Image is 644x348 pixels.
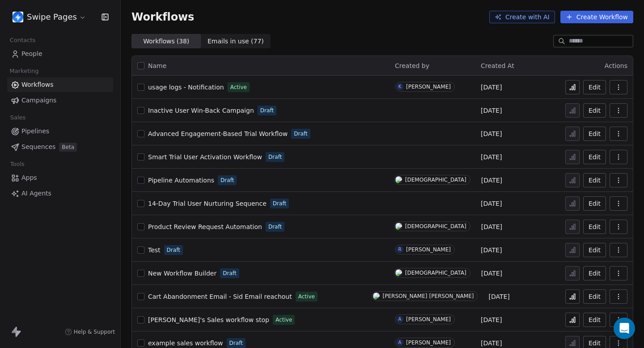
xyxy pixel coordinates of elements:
div: K [398,83,402,90]
a: Edit [583,220,606,234]
span: Sequences [21,142,55,152]
span: usage logs - Notification [148,84,224,91]
a: Campaigns [7,93,113,108]
span: Sales [6,111,30,124]
span: [DATE] [481,106,502,115]
span: Marketing [6,64,42,78]
span: Tools [6,157,28,171]
span: Draft [294,130,307,138]
span: Emails in use ( 77 ) [208,37,264,46]
a: Cart Abandonment Email - Sid Email reachout [148,292,292,301]
div: [DEMOGRAPHIC_DATA] [405,270,466,276]
a: 14-Day Trial User Nurturing Sequence [148,199,267,208]
button: Edit [583,150,606,164]
a: Edit [583,313,606,327]
button: Edit [583,103,606,118]
a: example sales workflow [148,339,223,348]
div: A [398,316,402,323]
span: example sales workflow [148,340,223,347]
img: S [373,293,380,300]
span: Inactive User Win-Back Campaign [148,107,254,114]
span: Actions [605,62,627,69]
a: Apps [7,170,113,185]
span: Cart Abandonment Email - Sid Email reachout [148,293,292,300]
a: Smart Trial User Activation Workflow [148,153,262,161]
span: Help & Support [74,328,115,335]
span: Swipe Pages [27,11,77,23]
span: Contacts [6,34,39,47]
span: 14-Day Trial User Nurturing Sequence [148,200,267,207]
span: Active [298,293,315,301]
span: Draft [273,199,286,208]
div: [PERSON_NAME] [406,84,451,90]
span: Name [148,61,166,71]
span: Draft [220,176,234,184]
span: Created by [395,62,429,69]
img: S [395,269,402,276]
span: Draft [268,153,282,161]
a: Workflows [7,77,113,92]
button: Edit [583,289,606,304]
span: Test [148,246,161,254]
div: [DEMOGRAPHIC_DATA] [405,177,466,183]
a: Product Review Request Automation [148,222,262,231]
span: Draft [167,246,180,254]
span: Active [275,316,292,324]
a: SequencesBeta [7,140,113,154]
span: Product Review Request Automation [148,223,262,230]
span: [DATE] [488,292,509,301]
span: Draft [223,269,236,277]
span: [DATE] [481,315,502,324]
a: [PERSON_NAME]'s Sales workflow stop [148,315,269,324]
a: Help & Support [65,328,115,335]
span: [DATE] [481,153,502,161]
span: Active [230,83,247,91]
a: People [7,47,113,61]
a: usage logs - Notification [148,83,224,92]
span: Workflows [131,11,194,23]
span: Workflows [21,80,54,89]
a: New Workflow Builder [148,269,216,278]
span: [DATE] [481,199,502,208]
div: [PERSON_NAME] [406,340,451,346]
span: Draft [268,223,282,231]
button: Create with AI [489,11,555,23]
span: [DATE] [481,129,502,138]
button: Edit [583,196,606,211]
span: Beta [59,143,77,152]
a: AI Agents [7,186,113,201]
img: user_01J93QE9VH11XXZQZDP4TWZEES.jpg [13,12,23,22]
button: Edit [583,266,606,280]
div: [DEMOGRAPHIC_DATA] [405,223,466,229]
span: Pipelines [21,127,49,136]
span: Advanced Engagement-Based Trial Workflow [148,130,288,137]
span: [DATE] [481,222,502,231]
span: Created At [481,62,514,69]
span: [PERSON_NAME]'s Sales workflow stop [148,316,269,323]
span: New Workflow Builder [148,270,216,277]
span: Apps [21,173,37,182]
span: Draft [260,106,274,115]
a: Test [148,246,161,255]
div: [PERSON_NAME] [406,246,451,253]
span: People [21,49,42,59]
div: [PERSON_NAME] [406,316,451,323]
span: Draft [229,339,243,347]
button: Create Workflow [560,11,633,23]
a: Advanced Engagement-Based Trial Workflow [148,129,288,138]
button: Edit [583,243,606,257]
button: Edit [583,80,606,94]
span: [DATE] [481,176,502,185]
button: Edit [583,127,606,141]
div: [PERSON_NAME] [PERSON_NAME] [383,293,474,299]
button: Swipe Pages [11,9,88,25]
span: Smart Trial User Activation Workflow [148,153,262,161]
span: [DATE] [481,83,502,92]
a: Pipelines [7,124,113,139]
